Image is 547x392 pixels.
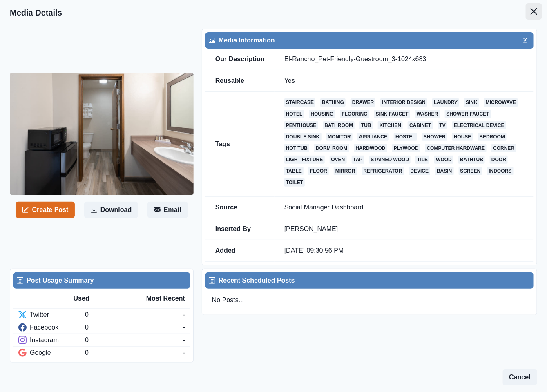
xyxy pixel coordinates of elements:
a: door [490,156,508,164]
a: shower faucet [445,110,491,118]
button: Cancel [503,369,537,385]
a: bathroom [323,121,355,129]
a: microwave [484,98,518,107]
div: Media Information [209,36,530,45]
a: basin [435,167,453,175]
a: dorm room [314,144,349,152]
div: Google [18,348,85,358]
td: Tags [205,92,275,197]
a: drawer [351,98,375,107]
a: refrigerator [362,167,404,175]
div: Facebook [18,323,85,332]
a: kitchen [378,121,403,129]
img: vcstgo9pgfbbe4g6yc9f [10,73,194,195]
div: No Posts... [205,289,534,312]
a: device [409,167,431,175]
a: stained wood [369,156,411,164]
a: corner [491,144,516,152]
div: Instagram [18,335,85,345]
a: flooring [340,110,369,118]
a: bedroom [478,133,507,141]
a: bathing [320,98,346,107]
button: Close [526,3,542,20]
a: light fixture [284,156,325,164]
div: Recent Scheduled Posts [209,276,530,285]
div: - [183,335,185,345]
a: monitor [326,133,353,141]
div: 0 [85,310,183,320]
a: table [284,167,304,175]
a: hotel [284,110,304,118]
div: - [183,348,185,358]
a: appliance [357,133,389,141]
div: - [183,323,185,332]
a: computer hardware [425,144,487,152]
a: screen [459,167,482,175]
a: penthouse [284,121,318,129]
td: [DATE] 09:30:56 PM [275,240,534,262]
td: Our Description [205,49,275,70]
a: tv [438,121,447,129]
a: sink faucet [374,110,410,118]
a: house [452,133,473,141]
a: plywood [392,144,420,152]
a: oven [330,156,347,164]
a: hot tub [284,144,309,152]
div: 0 [85,348,183,358]
td: Inserted By [205,218,275,240]
a: tap [352,156,364,164]
a: double sink [284,133,322,141]
div: Used [74,294,129,303]
div: Most Recent [129,294,185,303]
a: cabinet [408,121,433,129]
p: Social Manager Dashboard [284,203,524,212]
td: Reusable [205,70,275,92]
td: Added [205,240,275,262]
a: sink [464,98,479,107]
a: laundry [432,98,459,107]
a: tile [415,156,429,164]
a: indoors [487,167,514,175]
div: Twitter [18,310,85,320]
a: shower [422,133,447,141]
a: housing [309,110,335,118]
a: [PERSON_NAME] [284,225,338,232]
td: Yes [275,70,534,92]
div: - [183,310,185,320]
td: Source [205,197,275,218]
div: Post Usage Summary [17,276,187,285]
div: 0 [85,323,183,332]
a: mirror [334,167,357,175]
a: hostel [394,133,417,141]
a: hardwood [354,144,387,152]
a: staircase [284,98,315,107]
a: toilet [284,178,305,187]
div: 0 [85,335,183,345]
a: floor [308,167,329,175]
a: wood [434,156,453,164]
a: electrical device [452,121,506,129]
button: Download [84,202,138,218]
td: El-Rancho_Pet-Friendly-Guestroom_3-1024x683 [275,49,534,70]
button: Create Post [16,202,75,218]
a: washer [415,110,440,118]
a: interior design [380,98,427,107]
a: bathtub [458,156,485,164]
a: tub [359,121,373,129]
button: Email [147,202,188,218]
button: Edit [520,36,530,45]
